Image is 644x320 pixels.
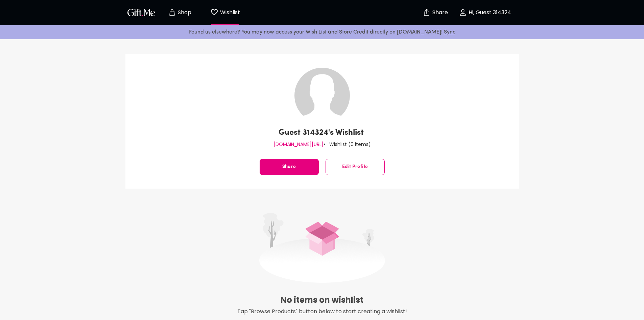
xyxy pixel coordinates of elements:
[126,7,157,17] img: GiftMe Logo
[125,293,519,307] h6: No items on wishlist
[423,8,431,17] img: secure
[444,29,455,35] a: Sync
[125,307,519,316] p: Tap "Browse Products" button below to start creating a wishlist!
[279,127,334,138] p: Guest 314324's
[467,10,511,16] p: Hi, Guest 314324
[259,213,385,283] img: Wishlist is Empty
[207,2,244,23] button: Wishlist page
[5,28,639,37] p: Found us elsewhere? You may now access your Wish List and Store Credit directly on [DOMAIN_NAME]!
[324,140,371,149] p: • Wishlist ( 0 items )
[218,8,240,17] p: Wishlist
[260,159,319,175] button: Share
[335,127,364,138] p: Wishlist
[451,2,519,23] button: Hi, Guest 314324
[161,2,198,23] button: Store page
[326,159,385,175] button: Edit Profile
[294,68,350,123] img: Guest 314324
[176,10,191,16] p: Shop
[125,8,157,17] button: GiftMe Logo
[431,10,448,16] p: Share
[273,140,324,149] p: [DOMAIN_NAME][URL]
[424,1,447,24] button: Share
